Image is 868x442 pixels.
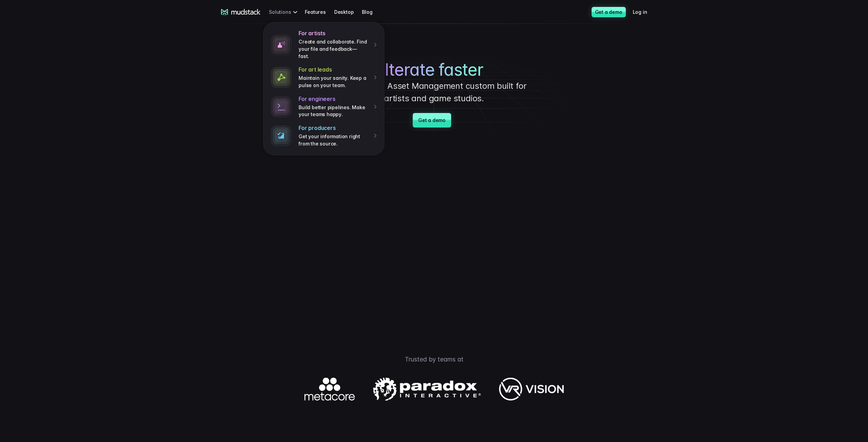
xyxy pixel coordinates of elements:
[362,6,381,18] a: Blog
[299,124,368,132] h4: For producers
[268,27,380,63] a: For artistsCreate and collaborate. Find your file and feedback— fast.
[633,6,656,18] a: Log in
[269,6,299,18] div: Solutions
[2,125,6,130] input: Work with outsourced artists?
[299,133,368,147] p: Get your information right from the source.
[299,30,368,37] h4: For artists
[268,121,380,150] a: For producersGet your information right from the source.
[330,80,538,105] p: with Digital Asset Management custom built for artists and game studios.
[192,355,676,364] p: Trusted by teams at
[299,38,368,60] p: Create and collaborate. Find your file and feedback— fast.
[271,67,292,88] img: connected dots icon
[8,125,81,131] span: Work with outsourced artists?
[299,75,368,89] p: Maintain your sanity. Keep a pulse on your team.
[221,9,261,15] a: mudstack logo
[271,35,292,55] img: spray paint icon
[305,6,334,18] a: Features
[299,95,368,103] h4: For engineers
[116,0,141,6] span: Last name
[299,104,368,118] p: Build better pipelines. Make your teams happy.
[592,7,626,17] a: Get a demo
[271,125,292,146] img: stylized terminal icon
[304,378,564,401] img: Logos of companies using mudstack.
[268,92,380,121] a: For engineersBuild better pipelines. Make your teams happy.
[116,29,135,35] span: Job title
[116,57,148,63] span: Art team size
[268,63,380,92] a: For art leadsMaintain your sanity. Keep a pulse on your team.
[271,96,292,117] img: stylized terminal icon
[299,66,368,73] h4: For art leads
[334,6,362,18] a: Desktop
[413,113,451,128] a: Get a demo
[385,60,483,80] span: Iterate faster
